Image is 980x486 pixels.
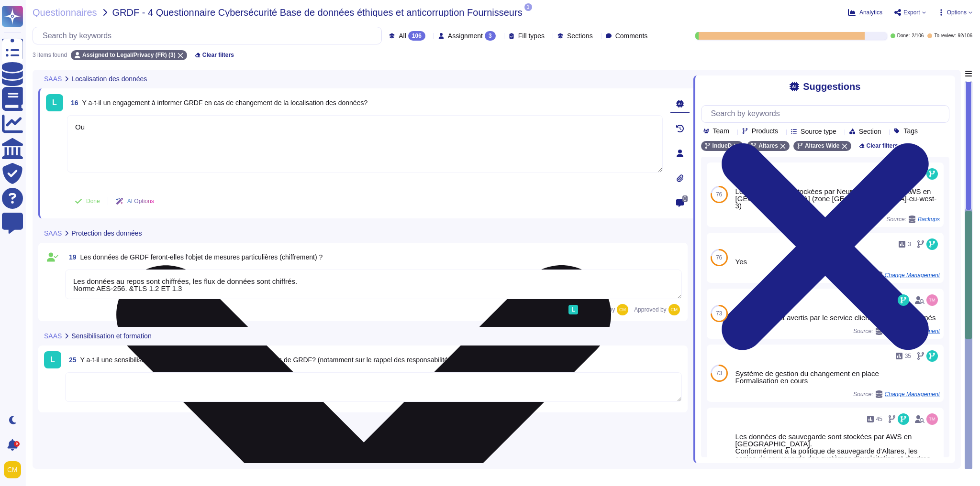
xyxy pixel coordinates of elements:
span: SAAS [44,333,62,339]
span: Analytics [859,10,882,15]
img: user [4,461,21,478]
span: 19 [65,254,77,260]
span: SAAS [44,230,62,237]
span: To review: [934,33,956,38]
img: user [926,413,938,425]
span: Y a-t-il un engagement à informer GRDF en cas de changement de la localisation des données? [82,99,368,107]
span: Localisation des données [71,76,147,82]
span: SAAS [44,76,62,82]
span: GRDF - 4 Questionnaire Cybersécurité Base de données éthiques et anticorruption Fournisseurs [112,8,523,17]
div: 3 items found [33,52,67,58]
span: Assignment [448,32,483,39]
span: 92 / 106 [958,33,972,38]
span: Questionnaires [33,8,97,17]
img: user [668,304,680,315]
span: 16 [67,99,78,106]
textarea: Les données au repos sont chiffrées, les flux de données sont chiffrés. Norme AES-256. &TLS 1.2 E... [65,270,682,299]
span: Done: [897,33,910,38]
input: Search by keywords [706,106,949,122]
button: Analytics [848,9,882,16]
span: 1 [524,3,532,11]
button: user [2,459,28,480]
span: 76 [716,192,722,197]
span: Options [947,10,967,15]
span: 73 [716,370,722,376]
span: Sections [567,32,593,39]
span: Clear filters [202,52,234,58]
input: Search by keywords [38,27,381,44]
span: 0 [682,195,688,202]
span: Sensibilisation et formation [71,333,151,339]
span: Assigned to Legal/Privacy (FR) (3) [82,52,176,58]
span: Export [903,10,920,15]
div: L [568,305,578,314]
span: Protection des données [71,230,142,237]
span: 73 [716,311,722,316]
div: L [46,94,63,111]
div: 9 [14,441,20,447]
textarea: Ou [67,115,663,173]
div: 106 [408,31,425,41]
img: user [926,294,938,306]
div: 3 [485,31,496,41]
span: 76 [716,255,722,260]
span: 25 [65,356,77,363]
img: user [617,304,628,315]
span: All [399,32,406,39]
div: L [44,351,61,368]
span: Comments [615,32,648,39]
span: Fill types [518,32,545,39]
span: 45 [876,416,882,422]
span: 2 / 106 [912,33,924,38]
